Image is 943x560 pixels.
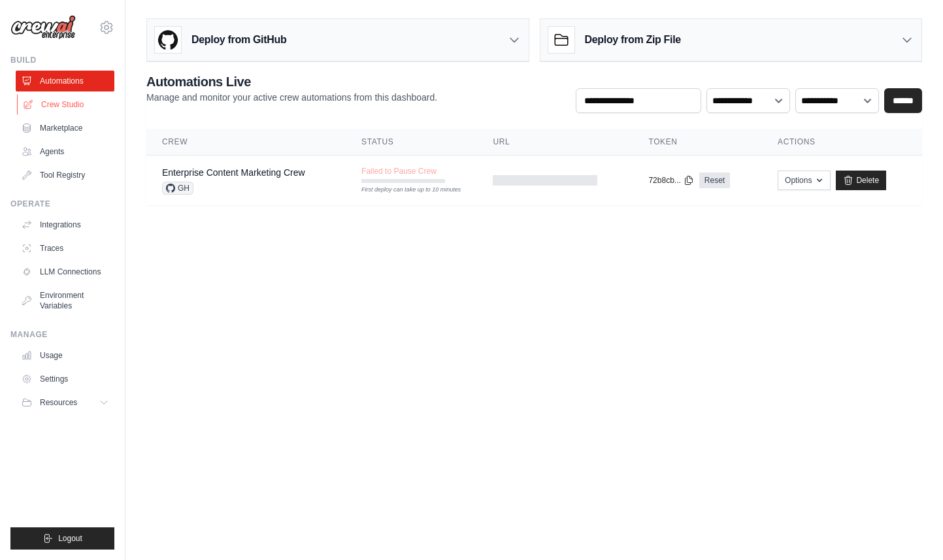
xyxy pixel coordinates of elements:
[16,345,114,366] a: Usage
[16,118,114,139] a: Marketplace
[10,199,114,209] div: Operate
[10,55,114,65] div: Build
[16,71,114,91] a: Automations
[16,285,114,316] a: Environment Variables
[10,329,114,340] div: Manage
[146,73,437,91] h2: Automations Live
[10,527,114,550] button: Logout
[16,214,114,235] a: Integrations
[16,369,114,389] a: Settings
[146,91,437,104] p: Manage and monitor your active crew automations from this dashboard.
[648,175,693,186] button: 72b8cb...
[10,15,76,40] img: Logo
[477,129,633,156] th: URL
[361,186,445,195] div: First deploy can take up to 10 minutes
[58,533,82,544] span: Logout
[16,392,114,413] button: Resources
[191,32,286,48] h3: Deploy from GitHub
[155,27,181,53] img: GitHub Logo
[699,173,730,188] a: Reset
[16,261,114,282] a: LLM Connections
[17,94,116,115] a: Crew Studio
[162,167,305,178] a: Enterprise Content Marketing Crew
[585,32,681,48] h3: Deploy from Zip File
[146,129,346,156] th: Crew
[778,171,831,190] button: Options
[346,129,477,156] th: Status
[16,165,114,186] a: Tool Registry
[762,129,922,156] th: Actions
[836,171,886,190] a: Delete
[16,238,114,259] a: Traces
[16,141,114,162] a: Agents
[361,166,437,176] span: Failed to Pause Crew
[633,129,762,156] th: Token
[162,182,193,195] span: GH
[40,397,77,408] span: Resources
